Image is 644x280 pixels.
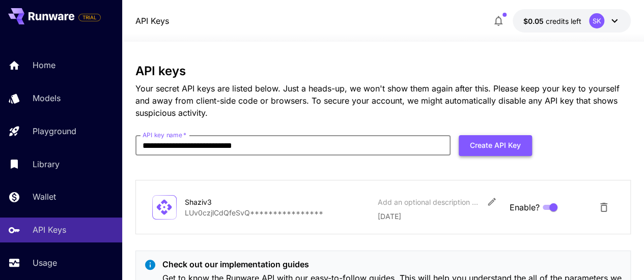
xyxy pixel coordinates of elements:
[523,16,581,26] div: $0.05
[594,197,614,217] button: Delete API Key
[135,64,631,78] h3: API keys
[33,125,76,137] p: Playground
[378,197,480,207] div: Add an optional description or comment
[78,11,101,23] span: Add your payment card to enable full platform functionality.
[589,13,604,28] div: SK
[459,135,532,156] button: Create API Key
[79,14,100,21] span: TRIAL
[33,224,66,236] p: API Keys
[509,201,539,213] span: Enable?
[545,17,581,25] span: credits left
[523,17,545,25] span: $0.05
[33,191,56,203] p: Wallet
[378,211,501,222] p: [DATE]
[135,15,169,27] a: API Keys
[483,193,501,211] button: Edit
[135,82,631,119] p: Your secret API keys are listed below. Just a heads-up, we won't show them again after this. Plea...
[33,92,61,104] p: Models
[185,197,287,207] div: Shaziv3
[33,257,57,269] p: Usage
[162,258,623,270] p: Check out our implementation guides
[33,59,55,71] p: Home
[33,158,60,170] p: Library
[135,15,169,27] nav: breadcrumb
[143,131,186,139] label: API key name
[513,9,631,33] button: $0.05SK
